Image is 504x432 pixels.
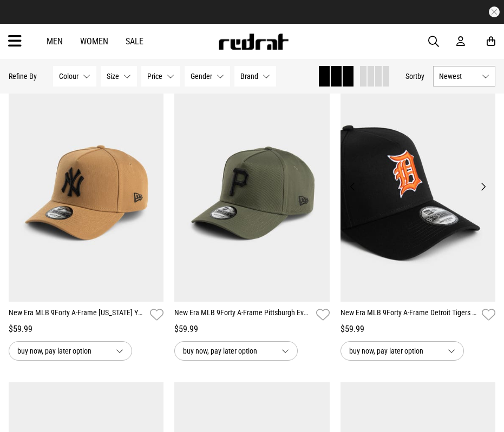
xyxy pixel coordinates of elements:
[174,341,298,361] button: buy now, pay later option
[9,341,132,361] button: buy now, pay later option
[341,84,496,302] img: New Era Mlb 9forty A-frame Detroit Tigers Evergreen Snapback Cap in Multi
[59,72,78,81] span: Colour
[107,72,119,81] span: Size
[341,341,464,361] button: buy now, pay later option
[9,72,37,81] p: Refine By
[174,307,311,323] a: New Era MLB 9Forty A-Frame Pittsburgh Evergreen Snapback Cap
[171,6,333,17] iframe: Customer reviews powered by Trustpilot
[53,66,96,87] button: Colour
[9,4,41,37] button: Open LiveChat chat widget
[349,344,439,357] span: buy now, pay later option
[218,34,289,50] img: Redrat logo
[47,36,63,46] a: Men
[183,344,273,357] span: buy now, pay later option
[346,180,359,193] button: Previous
[185,66,230,87] button: Gender
[433,66,495,87] button: Newest
[439,72,477,81] span: Newest
[9,84,164,302] img: New Era Mlb 9forty A-frame New York Yankees Evergreen Snapback Cap in Brown
[9,307,146,323] a: New Era MLB 9Forty A-Frame [US_STATE] Yankees Evergreen Snapback Cap
[341,323,495,336] div: $59.99
[405,70,424,83] button: Sortby
[191,72,212,81] span: Gender
[417,72,424,81] span: by
[9,323,163,336] div: $59.99
[80,36,108,46] a: Women
[174,323,329,336] div: $59.99
[174,84,330,302] img: New Era Mlb 9forty A-frame Pittsburgh Evergreen Snapback Cap in Green
[126,36,143,46] a: Sale
[147,72,162,81] span: Price
[101,66,137,87] button: Size
[341,307,477,323] a: New Era MLB 9Forty A-Frame Detroit Tigers Evergreen Snapback Cap
[234,66,276,87] button: Brand
[141,66,180,87] button: Price
[240,72,258,81] span: Brand
[476,180,490,193] button: Next
[17,344,107,357] span: buy now, pay later option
